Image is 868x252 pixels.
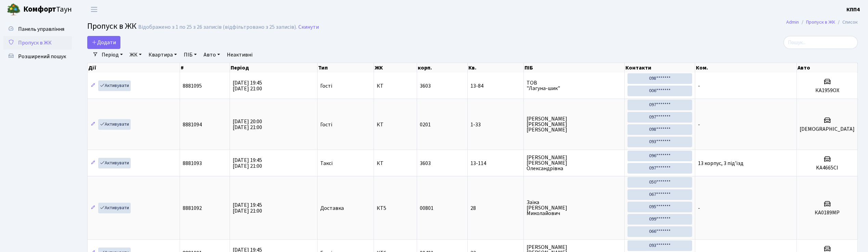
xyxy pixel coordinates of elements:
span: 0201 [420,121,431,128]
span: Гості [320,122,332,127]
th: ЖК [374,63,417,73]
a: Активувати [98,119,131,130]
th: # [180,63,230,73]
th: Контакти [625,63,695,73]
h5: [DEMOGRAPHIC_DATA] [800,126,855,133]
th: Ком. [695,63,797,73]
a: Додати [87,36,120,49]
th: ПІБ [524,63,625,73]
span: Таксі [320,161,333,166]
span: - [698,204,700,212]
nav: breadcrumb [776,15,868,29]
span: 1-33 [470,122,521,127]
span: - [698,121,700,128]
a: Квартира [146,49,180,61]
span: Розширений пошук [18,53,66,60]
span: [DATE] 19:45 [DATE] 21:00 [233,79,262,92]
span: 3603 [420,82,431,90]
th: Період [230,63,318,73]
a: Admin [786,18,799,26]
a: Пропуск в ЖК [806,18,835,26]
h5: KA4665CI [800,165,855,171]
a: ПІБ [181,49,199,61]
span: КТ [377,83,414,89]
span: Пропуск в ЖК [87,20,137,32]
button: Переключити навігацію [86,4,103,15]
th: корп. [417,63,468,73]
img: logo.png [7,3,21,16]
th: Кв. [468,63,524,73]
span: [DATE] 20:00 [DATE] 21:00 [233,118,262,131]
a: ЖК [127,49,144,61]
span: 13-84 [470,83,521,89]
span: КТ5 [377,205,414,211]
a: Пропуск в ЖК [3,36,72,50]
li: Список [835,18,858,26]
span: [PERSON_NAME] [PERSON_NAME] [PERSON_NAME] [527,116,622,133]
span: Заїка [PERSON_NAME] Миколайович [527,200,622,216]
span: 8881095 [183,82,202,90]
a: Панель управління [3,22,72,36]
div: Відображено з 1 по 25 з 26 записів (відфільтровано з 25 записів). [138,24,297,30]
span: [PERSON_NAME] [PERSON_NAME] Олександрівна [527,155,622,171]
input: Пошук... [783,36,858,49]
span: 28 [470,205,521,211]
span: ТОВ "Лагуна-шик" [527,80,622,91]
a: Період [99,49,126,61]
span: - [698,82,700,90]
b: Комфорт [23,4,56,15]
a: Активувати [98,158,131,168]
h5: КА1959ОХ [800,87,855,94]
span: 8881092 [183,204,202,212]
span: 3603 [420,160,431,167]
a: Активувати [98,80,131,91]
a: Неактивні [224,49,255,61]
span: Таун [23,4,72,15]
span: 8881093 [183,160,202,167]
th: Дії [88,63,180,73]
span: Доставка [320,205,344,211]
th: Авто [797,63,858,73]
a: Розширений пошук [3,50,72,63]
span: Гості [320,83,332,89]
span: [DATE] 19:45 [DATE] 21:00 [233,156,262,170]
span: [DATE] 19:45 [DATE] 21:00 [233,201,262,215]
span: 00801 [420,204,433,212]
a: Скинути [298,24,319,30]
a: Активувати [98,203,131,213]
h5: КА0189МР [800,210,855,216]
span: Панель управління [18,25,64,33]
span: Пропуск в ЖК [18,39,52,47]
a: КПП4 [846,5,860,14]
span: КТ [377,161,414,166]
span: 13 корпус, 3 під'їзд [698,160,743,167]
span: КТ [377,122,414,127]
a: Авто [201,49,223,61]
th: Тип [318,63,374,73]
span: 8881094 [183,121,202,128]
span: 13-114 [470,161,521,166]
span: Додати [92,39,116,46]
